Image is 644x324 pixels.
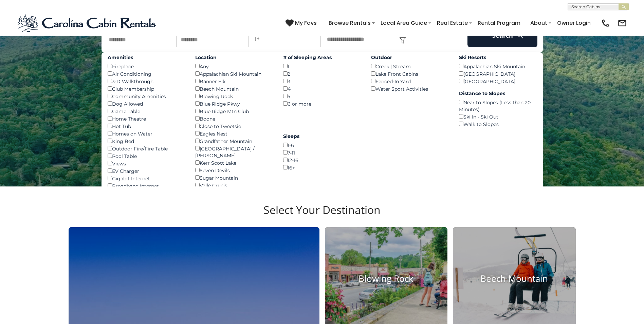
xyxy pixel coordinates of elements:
div: Appalachian Ski Mountain [195,70,273,77]
div: Fenced-In Yard [371,77,449,85]
label: Sleeps [283,133,361,140]
div: Any [195,62,273,70]
div: 16+ [283,164,361,171]
div: Community Amenities [108,92,185,100]
a: About [527,17,551,29]
div: [GEOGRAPHIC_DATA] [459,77,537,85]
a: My Favs [286,19,318,28]
div: Boone [195,115,273,122]
div: Appalachian Ski Mountain [459,62,537,70]
h4: Beech Mountain [453,274,576,284]
div: Homes on Water [108,130,185,137]
div: King Bed [108,137,185,145]
div: Blue Ridge Mtn Club [195,107,273,115]
div: 3-D Walkthrough [108,77,185,85]
label: Ski Resorts [459,54,537,61]
div: Valle Crucis [195,181,273,189]
img: filter--v1.png [399,37,406,44]
div: Game Table [108,107,185,115]
label: Location [195,54,273,61]
div: Broadband Internet [108,182,185,190]
div: Ski In - Ski Out [459,113,537,120]
div: [GEOGRAPHIC_DATA] [459,70,537,77]
div: Banner Elk [195,77,273,85]
div: 12-16 [283,156,361,164]
a: Owner Login [554,17,594,29]
a: Browse Rentals [325,17,374,29]
div: Gigabit Internet [108,175,185,182]
h4: Blowing Rock [325,274,448,284]
div: Beech Mountain [195,85,273,92]
div: Near to Slopes (Less than 20 Minutes) [459,98,537,113]
div: Fireplace [108,62,185,70]
img: phone-regular-black.png [601,18,610,28]
div: 5 [283,92,361,100]
div: Eagles Nest [195,130,273,137]
div: Close to Tweetsie [195,122,273,130]
label: Distance to Slopes [459,90,537,97]
a: Real Estate [434,17,471,29]
div: Water Sport Activities [371,85,449,92]
div: Blue Ridge Pkwy [195,100,273,107]
div: 2 [283,70,361,77]
img: Blue-2.png [17,13,158,33]
div: Creek | Stream [371,62,449,70]
div: Lake Front Cabins [371,70,449,77]
label: Amenities [108,54,185,61]
div: Blowing Rock [195,92,273,100]
div: Seven Devils [195,166,273,174]
div: Hot Tub [108,122,185,130]
div: Dog Allowed [108,100,185,107]
div: Outdoor Fire/Fire Table [108,145,185,152]
a: Local Area Guide [377,17,430,29]
label: Outdoor [371,54,449,61]
div: 7-11 [283,149,361,156]
div: Grandfather Mountain [195,137,273,145]
div: EV Charger [108,167,185,175]
div: Views [108,160,185,167]
img: mail-regular-black.png [618,18,627,28]
h3: Select Your Destination [68,203,577,227]
div: Pool Table [108,152,185,160]
a: Rental Program [474,17,524,29]
div: Home Theatre [108,115,185,122]
div: 1-6 [283,141,361,149]
div: 3 [283,77,361,85]
span: My Favs [295,19,317,27]
div: Club Membership [108,85,185,92]
div: 1 [283,62,361,70]
label: # of Sleeping Areas [283,54,361,61]
div: 4 [283,85,361,92]
div: Kerr Scott Lake [195,159,273,166]
div: [GEOGRAPHIC_DATA] / [PERSON_NAME] [195,145,273,159]
div: Walk to Slopes [459,120,537,128]
div: 6 or more [283,100,361,107]
div: Air Conditioning [108,70,185,77]
div: Sugar Mountain [195,174,273,181]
